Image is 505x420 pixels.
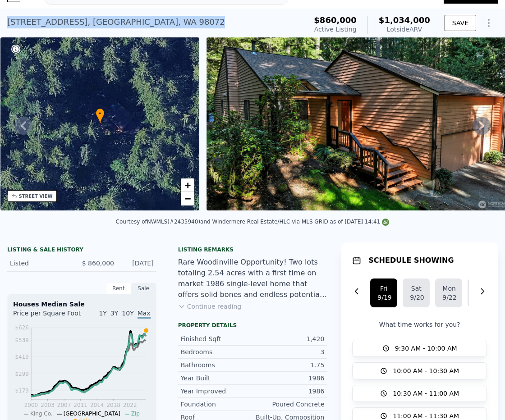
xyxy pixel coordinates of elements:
[41,402,55,408] tspan: 2003
[106,402,120,408] tspan: 2018
[352,362,487,379] button: 10:00 AM - 10:30 AM
[480,14,498,32] button: Show Options
[395,344,457,353] span: 9:30 AM - 10:00 AM
[379,25,430,34] div: Lotside ARV
[116,219,390,225] div: Courtesy of NWMLS (#2435940) and Windermere Real Estate/HLC via MLS GRID as of [DATE] 14:41
[352,320,487,329] p: What time works for you?
[24,402,38,408] tspan: 2000
[181,387,252,396] div: Year Improved
[379,15,430,25] span: $1,034,000
[252,374,324,383] div: 1986
[99,310,106,317] span: 1Y
[181,347,252,356] div: Bedrooms
[252,334,324,343] div: 1,420
[370,278,397,307] button: Fri9/19
[82,260,114,267] span: $ 860,000
[252,347,324,356] div: 3
[352,385,487,402] button: 10:30 AM - 11:00 AM
[410,293,422,302] div: 9/20
[393,389,459,398] span: 10:30 AM - 11:00 AM
[377,293,390,302] div: 9/19
[122,310,133,317] span: 10Y
[30,411,53,417] span: King Co.
[185,193,191,204] span: −
[131,411,140,417] span: Zip
[15,371,29,377] tspan: $299
[178,322,327,329] div: Property details
[15,337,29,343] tspan: $539
[368,255,454,266] h1: SCHEDULE SHOWING
[96,110,105,118] span: •
[96,108,105,124] div: •
[252,400,324,409] div: Poured Concrete
[178,302,242,311] button: Continue reading
[121,259,154,268] div: [DATE]
[445,15,476,31] button: SAVE
[19,193,53,200] div: STREET VIEW
[314,26,357,33] span: Active Listing
[7,246,156,255] div: LISTING & SALE HISTORY
[178,246,327,253] div: Listing remarks
[7,16,225,28] div: [STREET_ADDRESS] , [GEOGRAPHIC_DATA] , WA 98072
[181,192,194,205] a: Zoom out
[181,400,252,409] div: Foundation
[57,402,71,408] tspan: 2007
[185,179,191,191] span: +
[110,310,118,317] span: 3Y
[73,402,87,408] tspan: 2011
[181,178,194,192] a: Zoom in
[15,354,29,360] tspan: $419
[410,284,422,293] div: Sat
[106,283,131,294] div: Rent
[64,411,120,417] span: [GEOGRAPHIC_DATA]
[435,278,462,307] button: Mon9/22
[181,374,252,383] div: Year Built
[13,300,151,309] div: Houses Median Sale
[90,402,104,408] tspan: 2014
[314,15,357,25] span: $860,000
[442,284,455,293] div: Mon
[181,334,252,343] div: Finished Sqft
[131,283,156,294] div: Sale
[352,340,487,357] button: 9:30 AM - 10:00 AM
[252,387,324,396] div: 1986
[178,257,327,300] div: Rare Woodinville Opportunity! Two lots totaling 2.54 acres with a first time on market 1986 singl...
[403,278,430,307] button: Sat9/20
[252,361,324,370] div: 1.75
[377,284,390,293] div: Fri
[442,293,455,302] div: 9/22
[15,324,29,331] tspan: $626
[382,219,389,226] img: NWMLS Logo
[13,309,82,323] div: Price per Square Foot
[123,402,137,408] tspan: 2022
[393,366,459,375] span: 10:00 AM - 10:30 AM
[10,259,74,268] div: Listed
[15,388,29,394] tspan: $179
[181,361,252,370] div: Bathrooms
[138,310,151,319] span: Max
